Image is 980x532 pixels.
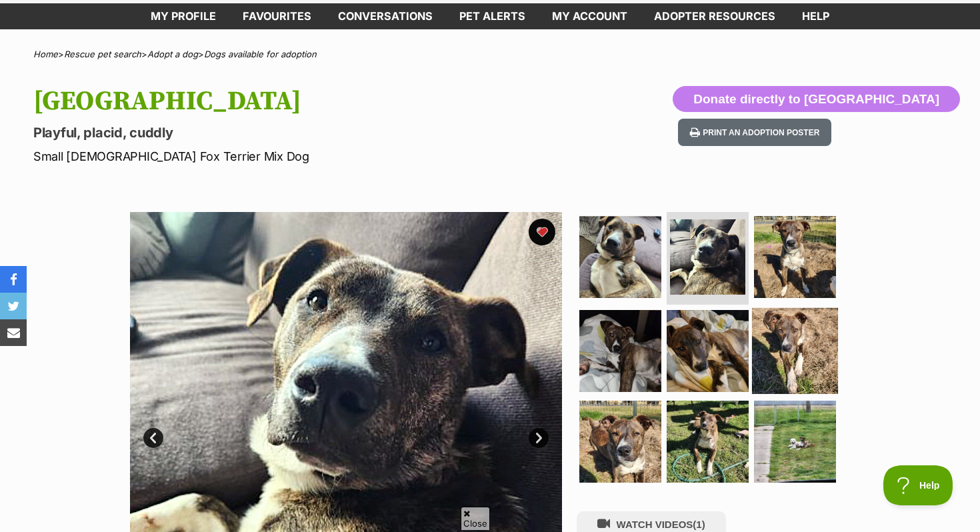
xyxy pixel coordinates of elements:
a: Dogs available for adoption [204,49,317,59]
a: Rescue pet search [64,49,141,59]
span: Close [461,507,490,530]
button: Print an adoption poster [678,119,831,146]
img: Photo of Orville [667,310,749,392]
a: My profile [137,3,229,29]
a: Prev [143,428,163,448]
img: Photo of Orville [670,219,745,295]
img: Photo of Orville [754,216,836,298]
a: Adopter resources [641,3,789,29]
button: favourite [529,219,555,245]
img: Photo of Orville [752,308,838,394]
a: Next [529,428,549,448]
p: Small [DEMOGRAPHIC_DATA] Fox Terrier Mix Dog [33,147,597,165]
p: Playful, placid, cuddly [33,123,597,142]
img: Photo of Orville [579,401,661,483]
a: My account [539,3,641,29]
button: Donate directly to [GEOGRAPHIC_DATA] [673,86,960,113]
a: Pet alerts [446,3,539,29]
iframe: Help Scout Beacon - Open [883,465,953,505]
a: Home [33,49,58,59]
img: Photo of Orville [579,216,661,298]
img: Photo of Orville [579,310,661,392]
a: Favourites [229,3,325,29]
a: Help [789,3,843,29]
a: conversations [325,3,446,29]
span: (1) [693,519,705,530]
h1: [GEOGRAPHIC_DATA] [33,86,597,117]
img: Photo of Orville [667,401,749,483]
a: Adopt a dog [147,49,198,59]
img: Photo of Orville [754,401,836,483]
